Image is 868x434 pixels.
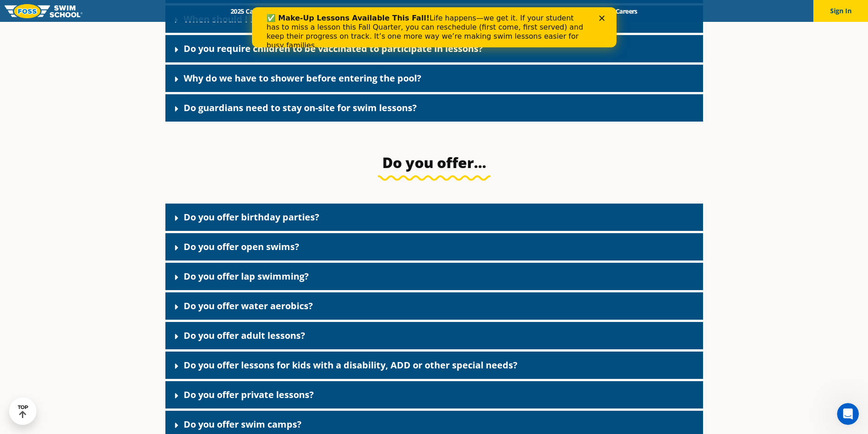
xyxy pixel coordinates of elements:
[347,8,356,14] div: Close
[223,7,280,15] a: 2025 Calendar
[184,329,305,342] a: Do you offer adult lessons?
[165,204,703,231] div: Do you offer birthday parties?
[219,153,649,172] h3: Do you offer...
[165,352,703,379] div: Do you offer lessons for kids with a disability, ADD or other special needs?
[837,403,859,425] iframe: Intercom live chat
[252,7,616,47] iframe: Intercom live chat banner
[607,7,645,15] a: Careers
[579,7,607,15] a: Blog
[184,42,483,55] a: Do you require children to be vaccinated to participate in lessons?
[5,4,82,18] img: FOSS Swim School Logo
[18,404,28,419] div: TOP
[184,270,309,282] a: Do you offer lap swimming?
[184,388,314,401] a: Do you offer private lessons?
[184,72,421,84] a: Why do we have to shower before entering the pool?
[483,7,579,15] a: Swim Like [PERSON_NAME]
[165,65,703,92] div: Why do we have to shower before entering the pool?
[280,7,318,15] a: Schools
[15,6,178,15] b: ✅ Make-Up Lessons Available This Fall!
[398,7,483,15] a: About [PERSON_NAME]
[165,292,703,320] div: Do you offer water aerobics?
[165,322,703,349] div: Do you offer adult lessons?
[165,233,703,260] div: Do you offer open swims?
[165,381,703,408] div: Do you offer private lessons?
[184,240,299,253] a: Do you offer open swims?
[184,300,313,312] a: Do you offer water aerobics?
[184,211,319,223] a: Do you offer birthday parties?
[318,7,398,15] a: Swim Path® Program
[165,263,703,290] div: Do you offer lap swimming?
[184,102,417,114] a: Do guardians need to stay on-site for swim lessons?
[184,359,518,371] a: Do you offer lessons for kids with a disability, ADD or other special needs?
[165,94,703,122] div: Do guardians need to stay on-site for swim lessons?
[184,418,302,430] a: Do you offer swim camps?
[15,6,335,43] div: Life happens—we get it. If your student has to miss a lesson this Fall Quarter, you can reschedul...
[165,35,703,62] div: Do you require children to be vaccinated to participate in lessons?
